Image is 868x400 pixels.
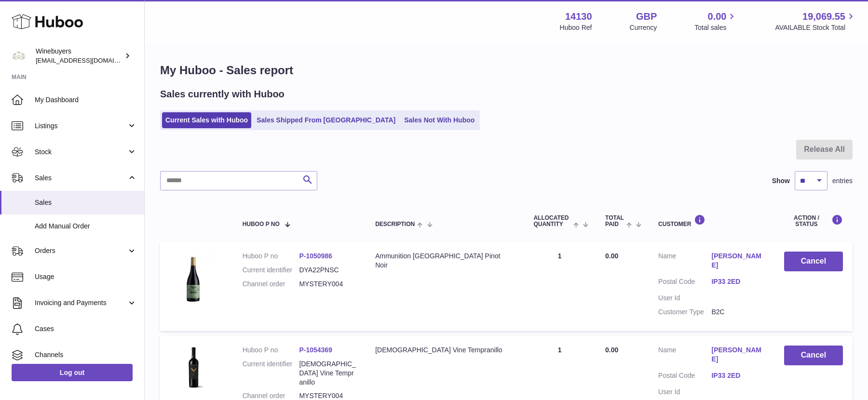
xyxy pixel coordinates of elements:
[375,252,514,270] div: Ammunition [GEOGRAPHIC_DATA] Pinot Noir
[299,252,332,260] a: P-1050986
[35,95,137,105] span: My Dashboard
[170,346,218,394] img: 1755000930.jpg
[694,23,737,32] span: Total sales
[658,252,711,272] dt: Name
[658,371,711,383] dt: Postal Code
[711,346,764,364] a: [PERSON_NAME]
[162,112,251,128] a: Current Sales with Huboo
[160,88,285,101] h2: Sales currently with Huboo
[708,10,727,23] span: 0.00
[832,176,853,186] span: entries
[658,277,711,289] dt: Postal Code
[35,246,127,255] span: Orders
[12,49,26,63] img: ben@winebuyers.com
[299,266,356,275] dd: DYA22PNSC
[658,293,711,303] dt: User Id
[772,176,790,186] label: Show
[401,112,478,128] a: Sales Not With Huboo
[160,63,853,78] h1: My Huboo - Sales report
[36,47,122,65] div: Winebuyers
[636,10,657,23] strong: GBP
[784,346,843,365] button: Cancel
[694,10,737,32] a: 0.00 Total sales
[775,23,856,32] span: AVAILABLE Stock Total
[253,112,399,128] a: Sales Shipped From [GEOGRAPHIC_DATA]
[375,221,415,227] span: Description
[605,346,618,354] span: 0.00
[711,371,764,380] a: IP33 2ED
[605,252,618,260] span: 0.00
[299,346,332,354] a: P-1054369
[243,252,299,261] dt: Huboo P no
[243,346,299,355] dt: Huboo P no
[784,252,843,271] button: Cancel
[243,221,280,227] span: Huboo P no
[35,147,127,157] span: Stock
[784,214,843,227] div: Action / Status
[711,307,764,317] dd: B2C
[35,121,127,131] span: Listings
[243,266,299,275] dt: Current identifier
[35,173,127,183] span: Sales
[35,198,137,207] span: Sales
[12,364,133,381] a: Log out
[243,280,299,289] dt: Channel order
[35,298,127,307] span: Invoicing and Payments
[36,56,142,64] span: [EMAIL_ADDRESS][DOMAIN_NAME]
[243,360,299,387] dt: Current identifier
[533,215,570,227] span: ALLOCATED Quantity
[658,387,711,397] dt: User Id
[711,277,764,286] a: IP33 2ED
[658,307,711,317] dt: Customer Type
[775,10,856,32] a: 19,069.55 AVAILABLE Stock Total
[35,350,137,360] span: Channels
[658,346,711,366] dt: Name
[299,360,356,387] dd: [DEMOGRAPHIC_DATA] Vine Tempranillo
[802,10,845,23] span: 19,069.55
[35,324,137,333] span: Cases
[170,252,218,307] img: 1752081497.png
[605,215,624,227] span: Total paid
[560,23,592,32] div: Huboo Ref
[524,242,596,331] td: 1
[35,222,137,231] span: Add Manual Order
[565,10,592,23] strong: 14130
[658,214,765,227] div: Customer
[711,252,764,270] a: [PERSON_NAME]
[630,23,657,32] div: Currency
[299,280,356,289] dd: MYSTERY004
[375,346,514,355] div: [DEMOGRAPHIC_DATA] Vine Tempranillo
[35,272,137,281] span: Usage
